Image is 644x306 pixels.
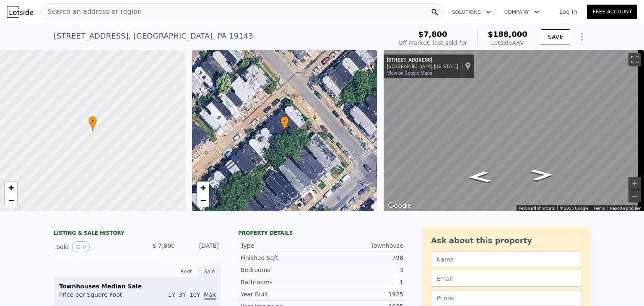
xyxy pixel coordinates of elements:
[628,190,641,202] button: Zoom out
[280,116,289,131] div: •
[322,266,403,274] div: 3
[384,50,644,211] div: Street View
[431,290,582,306] input: Phone
[59,290,138,304] div: Price per Square Foot
[54,30,253,42] div: [STREET_ADDRESS] , [GEOGRAPHIC_DATA] , PA 19143
[387,57,458,64] div: [STREET_ADDRESS]
[587,5,637,19] a: Free Account
[431,271,582,287] input: Email
[386,200,413,211] img: Google
[384,50,644,211] div: Map
[7,6,33,18] img: Lotside
[560,206,588,210] span: © 2025 Google
[88,117,97,125] span: •
[322,241,403,250] div: Townhouse
[153,242,175,249] span: $ 7,800
[200,182,205,193] span: +
[241,254,322,262] div: Finished Sqft
[59,282,216,290] div: Townhouses Median Sale
[241,241,322,250] div: Type
[5,194,17,207] a: Zoom out
[241,290,322,298] div: Year Built
[197,194,209,207] a: Zoom out
[521,166,563,184] path: Go Southwest, Belmar Ter
[322,290,403,298] div: 1925
[54,230,221,238] div: LISTING & SALE HISTORY
[488,39,527,47] div: Lotside ARV
[574,29,590,45] button: Show Options
[72,241,90,252] button: View historical data
[197,182,209,194] a: Zoom in
[241,266,322,274] div: Bedrooms
[322,278,403,286] div: 1
[200,195,205,205] span: −
[280,117,289,125] span: •
[168,291,175,298] span: 1Y
[198,266,221,277] div: Sale
[628,53,641,66] button: Toggle fullscreen view
[465,62,471,71] a: Show location on map
[8,182,14,193] span: +
[519,205,555,211] button: Keyboard shortcuts
[549,8,587,16] a: Log In
[398,39,467,47] div: Off Market, last sold for
[387,70,432,76] a: View on Google Maps
[241,278,322,286] div: Bathrooms
[418,30,447,39] span: $7,800
[593,206,605,210] a: Terms (opens in new tab)
[386,200,413,211] a: Open this area in Google Maps (opens a new window)
[458,169,501,186] path: Go Northeast, Belmar Ter
[8,195,14,205] span: −
[238,230,406,236] div: Property details
[190,291,200,298] span: 10Y
[204,291,216,300] span: Max
[5,182,17,194] a: Zoom in
[387,64,458,69] div: [GEOGRAPHIC_DATA], [US_STATE]
[610,206,641,210] a: Report a problem
[174,266,198,277] div: Rent
[445,5,498,20] button: Solutions
[498,5,546,20] button: Company
[56,241,131,252] div: Sold
[431,252,582,267] input: Name
[88,116,97,131] div: •
[431,235,582,246] div: Ask about this property
[541,29,570,44] button: SAVE
[179,291,186,298] span: 3Y
[41,7,142,17] span: Search an address or region
[488,30,527,39] span: $188,000
[322,254,403,262] div: 798
[182,241,219,252] div: [DATE]
[628,177,641,189] button: Zoom in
